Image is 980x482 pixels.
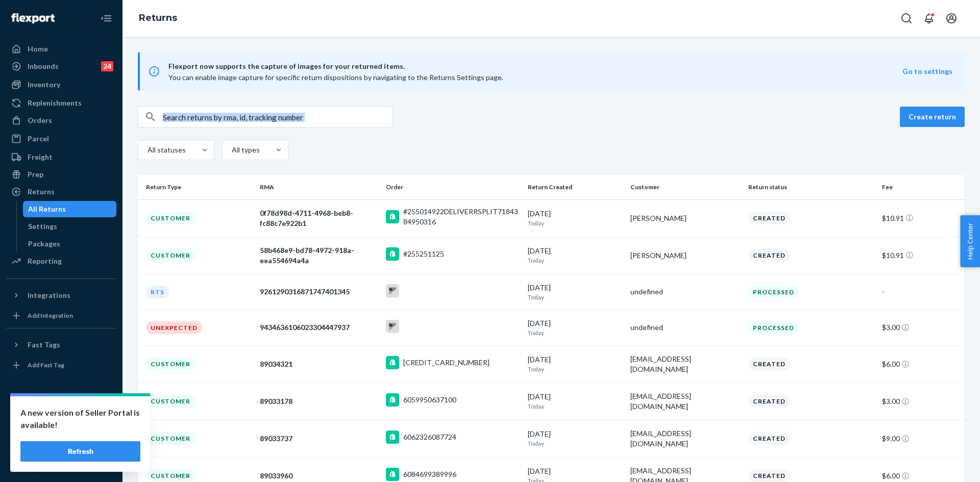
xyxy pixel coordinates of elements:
a: Inventory [6,77,116,93]
div: Home [28,44,48,54]
a: Prep [6,166,116,183]
a: Returns [139,12,177,23]
div: undefined [630,287,740,297]
div: [PERSON_NAME] [630,250,740,261]
div: Parcel [28,134,49,144]
button: Fast Tags [6,337,116,353]
div: All statuses [148,145,184,155]
div: Created [748,432,790,445]
button: Give Feedback [6,453,116,470]
th: Return status [744,175,878,199]
div: Created [748,212,790,224]
div: [DATE] [528,209,622,227]
th: Customer [626,175,744,199]
div: Fast Tags [28,340,60,350]
div: Created [748,469,790,482]
p: Today [528,402,622,411]
div: All types [232,145,258,155]
p: Today [528,439,622,448]
a: Packages [23,236,117,252]
div: Processed [748,321,799,334]
a: Settings [23,218,117,235]
a: Inbounds24 [6,58,116,74]
th: Return Type [138,175,256,199]
div: 24 [101,61,113,71]
div: - [882,287,957,297]
div: [DATE] [528,283,622,301]
td: $10.91 [878,199,965,237]
div: [DATE] [528,354,622,373]
button: Refresh [20,441,140,462]
button: Open account menu [941,8,962,29]
div: undefined [630,322,740,333]
p: Today [528,256,622,265]
th: RMA [256,175,382,199]
a: Add Integration [6,308,116,324]
div: 0f78d98d-4711-4968-beb8-fc88c7e922b1 [260,208,378,229]
div: 9261290316871747401345 [260,287,378,297]
button: Go to settings [902,66,952,77]
div: 6059950637100 [403,395,456,405]
img: Flexport logo [11,13,55,23]
th: Return Created [524,175,626,199]
a: Settings [6,401,116,418]
div: #255251125 [403,249,444,259]
a: Add Fast Tag [6,357,116,373]
div: Freight [28,152,53,162]
div: Replenishments [28,98,82,108]
td: $9.00 [878,420,965,457]
div: Orders [28,115,52,125]
div: [DATE] [528,246,622,265]
div: [DATE] [528,392,622,411]
div: 9434636106023304447937 [260,322,378,333]
div: All Returns [28,204,66,214]
div: 6062326087724 [403,432,456,442]
a: Returns [6,184,116,200]
a: Home [6,41,116,57]
div: [EMAIL_ADDRESS][DOMAIN_NAME] [630,428,740,449]
div: 6084699389996 [403,469,456,479]
div: Settings [28,221,57,232]
div: Packages [28,239,60,249]
button: Integrations [6,287,116,303]
div: 58b468e9-bd78-4972-918a-eea554694a4a [260,245,378,266]
span: You can enable image capture for specific return dispositions by navigating to the Returns Settin... [168,73,503,82]
div: Customer [146,249,195,262]
button: Close Navigation [96,8,116,29]
div: Integrations [28,290,70,300]
td: $3.00 [878,383,965,420]
button: Create return [900,107,965,127]
a: Replenishments [6,95,116,111]
button: Open notifications [919,8,939,29]
a: Parcel [6,131,116,147]
a: Freight [6,149,116,165]
div: Returns [28,187,55,197]
div: Unexpected [146,321,202,334]
div: Add Fast Tag [28,361,64,369]
div: [DATE] [528,429,622,448]
th: Order [382,175,524,199]
div: [CREDIT_CARD_NUMBER] [403,358,489,368]
div: Created [748,249,790,262]
div: Prep [28,169,43,180]
span: Flexport now supports the capture of images for your returned items. [168,60,902,72]
td: $3.00 [878,310,965,345]
div: RTS [146,286,169,298]
div: Inventory [28,80,60,90]
a: Talk to Support [6,419,116,435]
div: 89033178 [260,396,378,407]
div: 89034321 [260,359,378,369]
input: Search returns by rma, id, tracking number [163,107,393,127]
div: Inbounds [28,61,59,71]
div: Customer [146,395,195,408]
th: Fee [878,175,965,199]
a: Help Center [6,436,116,452]
div: [PERSON_NAME] [630,213,740,223]
button: Open Search Box [896,8,917,29]
button: Help Center [960,215,980,267]
div: Customer [146,432,195,445]
div: [EMAIL_ADDRESS][DOMAIN_NAME] [630,391,740,412]
p: A new version of Seller Portal is available! [20,407,140,431]
a: Orders [6,112,116,129]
